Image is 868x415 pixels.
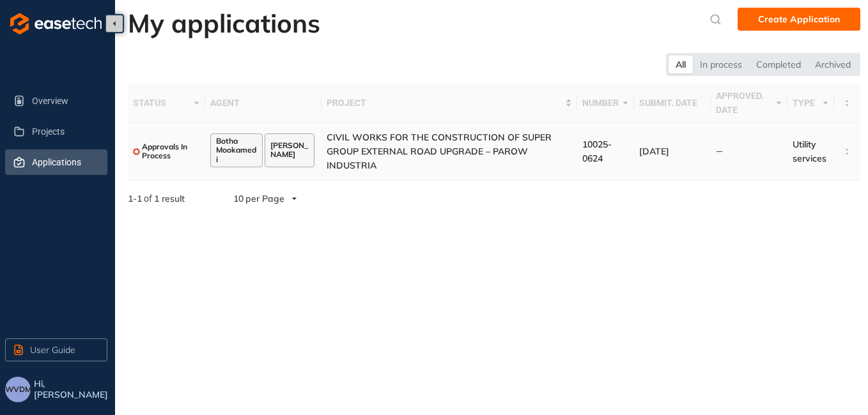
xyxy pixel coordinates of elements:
[808,56,858,73] div: Archived
[582,96,619,110] span: number
[128,84,205,123] th: status
[716,89,773,117] span: approved. date
[327,132,552,171] span: CIVIL WORKS FOR THE CONSTRUCTION OF SUPER GROUP EXTERNAL ROAD UPGRADE – PAROW INDUSTRIA
[711,84,787,123] th: approved. date
[787,84,834,123] th: type
[582,139,612,164] span: 10025-0624
[322,84,577,123] th: project
[738,8,860,31] button: Create Application
[216,137,256,164] span: Botha Mookamedi
[142,142,200,161] span: Approvals In Process
[793,96,819,110] span: type
[749,56,808,73] div: Completed
[577,84,634,123] th: number
[669,56,693,73] div: All
[34,379,110,400] span: Hi, [PERSON_NAME]
[270,141,309,160] span: [PERSON_NAME]
[32,88,97,114] span: Overview
[10,13,102,34] img: logo
[327,96,562,110] span: project
[693,56,749,73] div: In process
[32,119,97,144] span: Projects
[758,12,840,26] span: Create Application
[5,377,31,402] button: WVDM
[634,84,711,123] th: submit. date
[716,146,723,156] span: —
[32,149,97,175] span: Applications
[30,343,75,357] span: User Guide
[5,338,107,361] button: User Guide
[5,385,31,394] span: WVDM
[793,139,826,164] span: Utility services
[128,8,320,38] h2: My applications
[133,96,190,110] span: status
[154,193,185,204] span: 1 result
[128,193,142,204] strong: 1 - 1
[639,146,669,157] span: [DATE]
[107,192,205,206] div: of
[205,84,321,123] th: agent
